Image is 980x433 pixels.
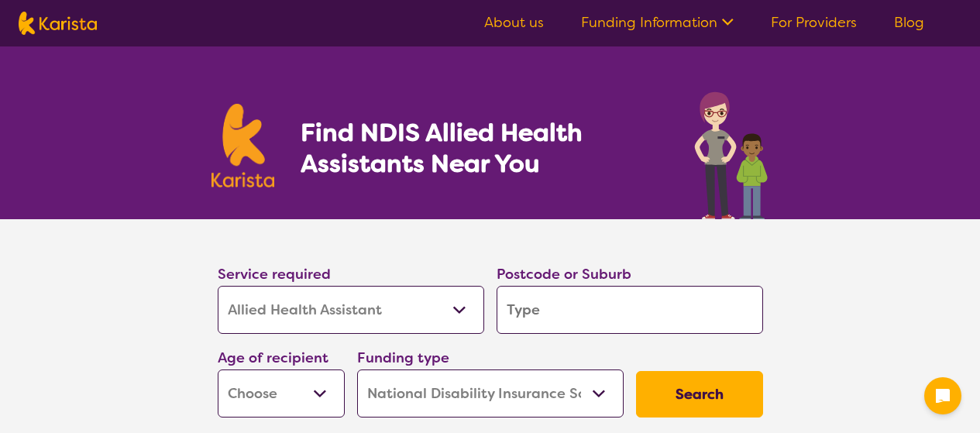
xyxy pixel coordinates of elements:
[497,286,763,334] input: Type
[690,84,769,219] img: allied-health-assistant
[357,349,449,367] label: Funding type
[894,13,924,32] a: Blog
[211,104,275,187] img: Karista logo
[497,265,631,284] label: Postcode or Suburb
[218,349,328,367] label: Age of recipient
[484,13,544,32] a: About us
[301,117,641,179] h1: Find NDIS Allied Health Assistants Near You
[19,12,97,35] img: Karista logo
[771,13,857,32] a: For Providers
[581,13,734,32] a: Funding Information
[636,371,763,418] button: Search
[218,265,331,284] label: Service required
